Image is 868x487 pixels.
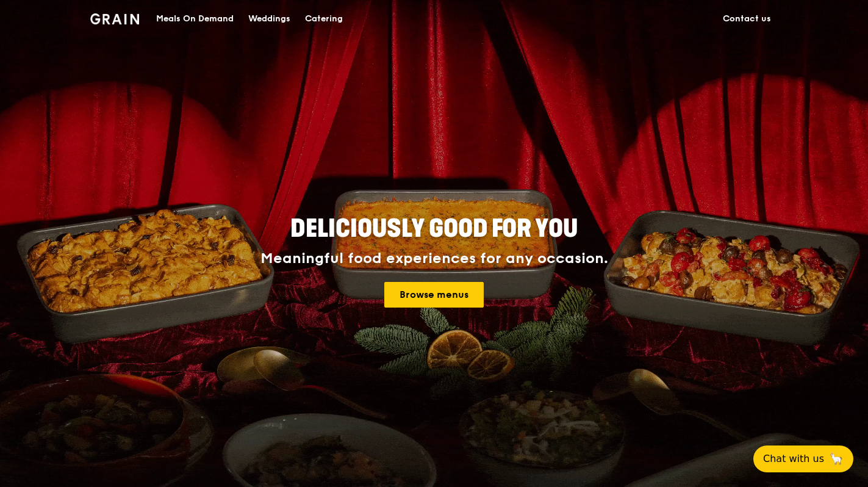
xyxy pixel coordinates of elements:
[241,1,298,37] a: Weddings
[763,452,824,466] span: Chat with us
[290,214,578,243] span: Deliciously good for you
[829,452,844,466] span: 🦙
[298,1,350,37] a: Catering
[248,1,290,37] div: Weddings
[90,13,140,24] img: Grain
[384,282,484,308] a: Browse menus
[156,1,234,37] div: Meals On Demand
[716,1,778,37] a: Contact us
[753,446,853,472] button: Chat with us🦙
[215,250,654,267] div: Meaningful food experiences for any occasion.
[305,1,343,37] div: Catering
